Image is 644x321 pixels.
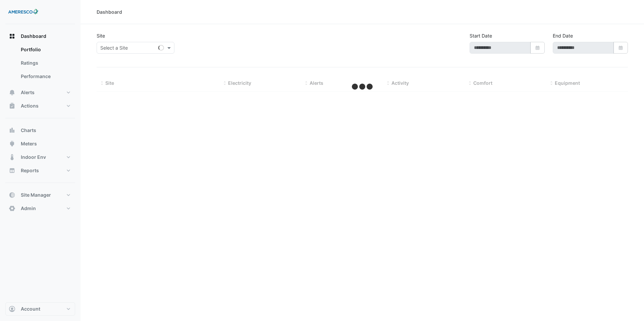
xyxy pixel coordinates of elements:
span: Charts [21,127,36,134]
label: Start Date [470,32,492,39]
app-icon: Meters [9,140,15,147]
app-icon: Reports [9,167,15,174]
span: Equipment [555,80,580,86]
app-icon: Actions [9,103,15,109]
span: Indoor Env [21,154,46,160]
span: Site Manager [21,192,51,198]
app-icon: Admin [9,205,15,212]
button: Reports [5,164,75,177]
button: Indoor Env [5,150,75,164]
span: Meters [21,140,37,147]
span: Alerts [21,89,35,96]
span: Activity [391,80,409,86]
button: Meters [5,137,75,150]
span: Comfort [473,80,492,86]
button: Site Manager [5,188,75,202]
button: Account [5,302,75,316]
button: Actions [5,99,75,113]
span: Admin [21,205,36,212]
span: Site [105,80,114,86]
div: Dashboard [5,43,75,86]
app-icon: Indoor Env [9,154,15,160]
label: Site [97,32,105,39]
span: Dashboard [21,33,46,40]
img: Company Logo [8,5,38,19]
button: Dashboard [5,29,75,43]
button: Alerts [5,86,75,99]
button: Admin [5,202,75,215]
button: Charts [5,124,75,137]
app-icon: Site Manager [9,192,15,198]
a: Ratings [15,56,75,70]
div: Dashboard [97,8,122,15]
a: Performance [15,70,75,83]
span: Actions [21,103,39,109]
span: Account [21,306,40,312]
span: Electricity [228,80,251,86]
a: Portfolio [15,43,75,56]
span: Alerts [310,80,323,86]
app-icon: Charts [9,127,15,134]
app-icon: Dashboard [9,33,15,40]
span: Reports [21,167,39,174]
label: End Date [553,32,573,39]
app-icon: Alerts [9,89,15,96]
